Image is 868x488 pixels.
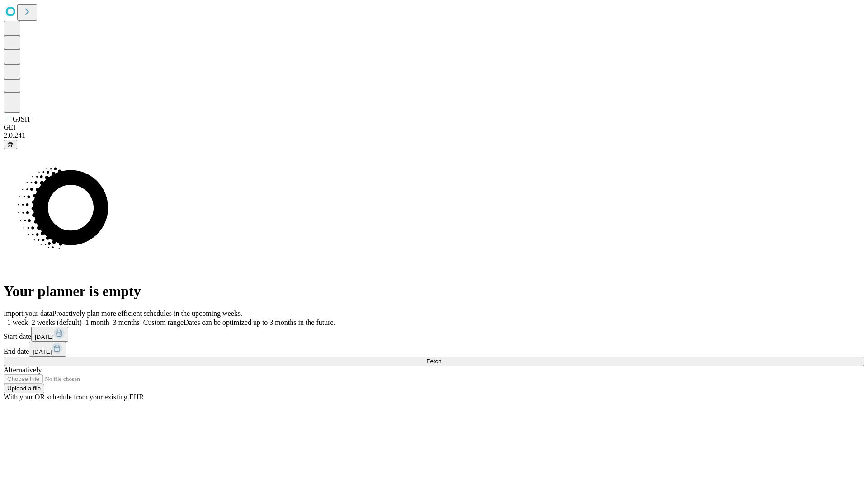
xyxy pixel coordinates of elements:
span: GJSH [13,115,30,123]
span: [DATE] [33,348,52,355]
div: Start date [4,327,864,342]
button: Upload a file [4,384,44,393]
span: Alternatively [4,366,42,374]
div: GEI [4,123,864,131]
span: Import your data [4,310,52,317]
span: 3 months [113,319,140,326]
h1: Your planner is empty [4,283,864,300]
span: 1 month [85,319,109,326]
span: With your OR schedule from your existing EHR [4,393,144,401]
div: 2.0.241 [4,131,864,140]
span: 1 week [7,319,28,326]
span: @ [7,141,14,148]
button: [DATE] [31,327,68,342]
span: Fetch [426,358,441,365]
span: Dates can be optimized up to 3 months in the future. [184,319,335,326]
div: End date [4,342,864,357]
span: [DATE] [35,333,54,340]
span: Proactively plan more efficient schedules in the upcoming weeks. [52,310,242,317]
button: Fetch [4,357,864,366]
button: [DATE] [29,342,66,357]
button: @ [4,140,17,149]
span: Custom range [143,319,184,326]
span: 2 weeks (default) [32,319,82,326]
